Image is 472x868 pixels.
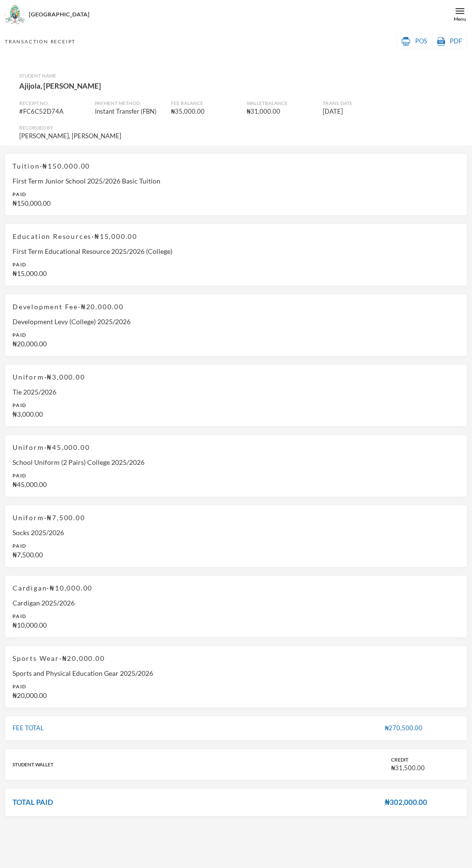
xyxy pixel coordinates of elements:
div: Paid [13,402,26,409]
div: Tuition · ₦150,000.00 [13,161,90,171]
div: ₦150,000.00 [13,198,51,208]
a: POS [402,37,427,46]
div: Tie 2025/2026 [13,387,459,397]
div: Paid [13,472,26,479]
span: Fee Total [13,724,44,732]
div: ₦35,000.00 [171,107,239,117]
span: ₦302,000.00 [385,798,427,806]
div: Cardigan · ₦10,000.00 [13,583,92,593]
div: Paid [13,331,26,339]
div: ₦3,000.00 [13,409,43,419]
span: PDF [450,37,462,45]
div: Student Wallet [13,756,384,768]
div: Ajijola, [PERSON_NAME] [19,79,467,92]
div: Credit [391,756,459,763]
span: Total Paid [13,798,53,806]
div: Sports and Physical Education Gear 2025/2026 [13,668,459,678]
div: Wallet balance [247,100,315,107]
div: Socks 2025/2026 [13,527,459,538]
div: Uniform · ₦3,000.00 [13,372,85,382]
div: Paid [13,542,26,550]
div: Paid [13,191,26,198]
div: Receipt No. [19,100,88,107]
div: First Term Junior School 2025/2026 Basic Tuition [13,176,459,186]
div: [DATE] [323,107,391,117]
div: [GEOGRAPHIC_DATA] [29,10,90,19]
div: Payment Method [95,100,163,107]
div: Uniform · ₦45,000.00 [13,442,90,452]
div: Paid [13,261,26,268]
div: ₦20,000.00 [13,690,47,700]
div: Cardigan 2025/2026 [13,598,459,608]
span: Transaction Receipt [5,38,76,45]
span: POS [415,37,427,45]
div: # FC6C52D74A [19,107,88,117]
div: Development Levy (College) 2025/2026 [13,316,459,327]
a: PDF [437,37,462,46]
div: Instant Transfer (FBN) [95,107,163,117]
div: Trans. Date [323,100,391,107]
div: Recorded By [19,124,164,132]
div: Education Resources · ₦15,000.00 [13,231,137,241]
div: Development Fee · ₦20,000.00 [13,302,124,312]
div: Menu [454,15,466,23]
div: Uniform · ₦7,500.00 [13,513,85,523]
div: ₦10,000.00 [13,620,47,630]
span: ₦270,500.00 [385,724,422,732]
div: [PERSON_NAME], [PERSON_NAME] [19,132,164,141]
div: Student Name [19,72,467,79]
div: ₦31,500.00 [391,763,459,773]
div: ₦45,000.00 [13,479,47,489]
div: ₦15,000.00 [13,268,47,278]
div: ₦31,000.00 [247,107,315,117]
div: Paid [13,683,26,690]
div: Fee balance [171,100,239,107]
div: Paid [13,613,26,620]
div: School Uniform (2 Pairs) College 2025/2026 [13,457,459,467]
div: ₦7,500.00 [13,550,43,560]
img: logo [5,5,25,25]
div: Sports Wear · ₦20,000.00 [13,653,105,663]
div: ₦20,000.00 [13,339,47,349]
div: First Term Educational Resource 2025/2026 (College) [13,246,459,256]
